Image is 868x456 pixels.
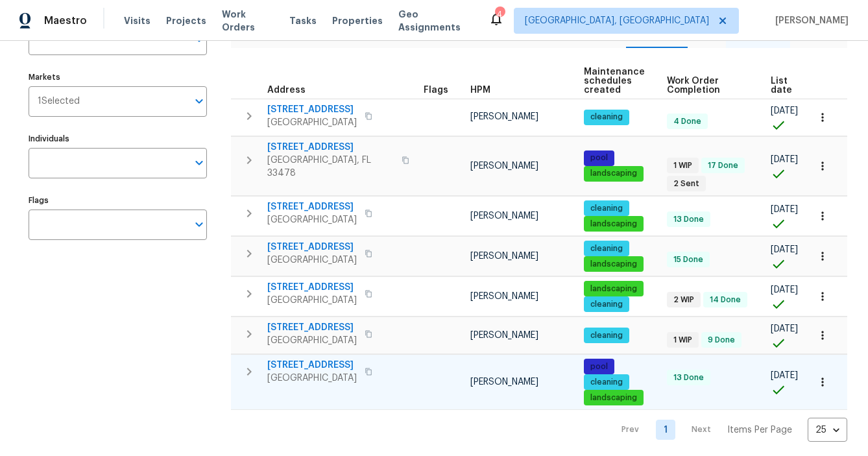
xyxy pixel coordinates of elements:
[703,160,743,171] span: 17 Done
[585,243,628,254] span: cleaning
[267,321,357,334] span: [STREET_ADDRESS]
[470,331,538,340] span: [PERSON_NAME]
[267,372,357,385] span: [GEOGRAPHIC_DATA]
[705,294,746,306] span: 14 Done
[190,154,208,172] button: Open
[585,259,642,270] span: landscaping
[470,378,538,387] span: [PERSON_NAME]
[470,211,538,221] span: [PERSON_NAME]
[267,359,357,372] span: [STREET_ADDRESS]
[267,200,357,213] span: [STREET_ADDRESS]
[585,330,628,341] span: cleaning
[470,112,538,121] span: [PERSON_NAME]
[771,245,798,254] span: [DATE]
[771,155,798,164] span: [DATE]
[585,283,642,294] span: landscaping
[667,77,749,95] span: Work Order Completion
[44,14,87,27] span: Maestro
[267,116,357,129] span: [GEOGRAPHIC_DATA]
[771,205,798,214] span: [DATE]
[668,372,709,383] span: 13 Done
[267,241,357,254] span: [STREET_ADDRESS]
[668,214,709,225] span: 13 Done
[29,197,207,204] label: Flags
[470,292,538,301] span: [PERSON_NAME]
[267,213,357,226] span: [GEOGRAPHIC_DATA]
[267,254,357,267] span: [GEOGRAPHIC_DATA]
[585,299,628,310] span: cleaning
[470,252,538,261] span: [PERSON_NAME]
[470,86,490,95] span: HPM
[585,112,628,123] span: cleaning
[267,281,357,294] span: [STREET_ADDRESS]
[668,160,697,171] span: 1 WIP
[190,215,208,234] button: Open
[585,392,642,403] span: landscaping
[267,86,306,95] span: Address
[585,377,628,388] span: cleaning
[525,14,709,27] span: [GEOGRAPHIC_DATA], [GEOGRAPHIC_DATA]
[771,77,792,95] span: List date
[190,92,208,110] button: Open
[585,168,642,179] span: landscaping
[584,67,645,95] span: Maintenance schedules created
[703,335,740,346] span: 9 Done
[668,335,697,346] span: 1 WIP
[585,203,628,214] span: cleaning
[609,418,847,442] nav: Pagination Navigation
[267,154,394,180] span: [GEOGRAPHIC_DATA], FL 33478
[668,254,708,265] span: 15 Done
[267,334,357,347] span: [GEOGRAPHIC_DATA]
[656,420,675,440] a: Goto page 1
[585,152,613,163] span: pool
[770,14,849,27] span: [PERSON_NAME]
[332,14,383,27] span: Properties
[29,135,207,143] label: Individuals
[668,116,706,127] span: 4 Done
[727,424,792,437] p: Items Per Page
[585,219,642,230] span: landscaping
[38,96,80,107] span: 1 Selected
[289,16,317,25] span: Tasks
[267,294,357,307] span: [GEOGRAPHIC_DATA]
[771,285,798,294] span: [DATE]
[267,141,394,154] span: [STREET_ADDRESS]
[470,162,538,171] span: [PERSON_NAME]
[668,294,699,306] span: 2 WIP
[771,324,798,333] span: [DATE]
[808,413,847,447] div: 25
[668,178,705,189] span: 2 Sent
[124,14,151,27] span: Visits
[166,14,206,27] span: Projects
[424,86,448,95] span: Flags
[267,103,357,116] span: [STREET_ADDRESS]
[771,371,798,380] span: [DATE]
[771,106,798,115] span: [DATE]
[222,8,274,34] span: Work Orders
[495,8,504,21] div: 4
[29,73,207,81] label: Markets
[585,361,613,372] span: pool
[398,8,473,34] span: Geo Assignments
